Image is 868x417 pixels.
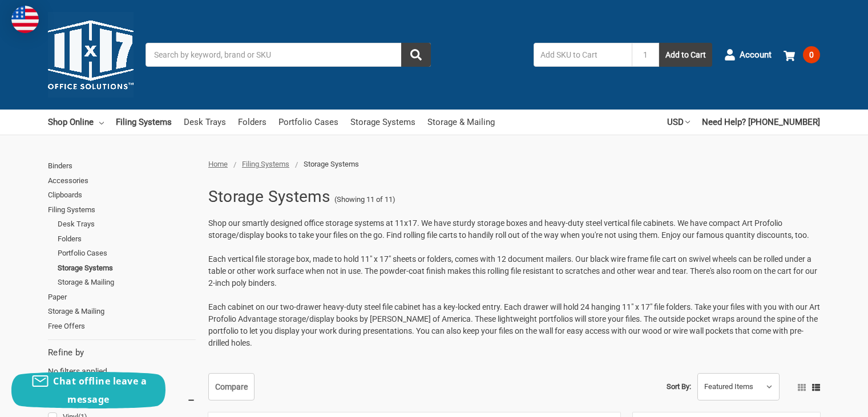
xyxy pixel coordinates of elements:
[48,319,196,334] a: Free Offers
[116,110,172,135] a: Filing Systems
[53,375,147,406] span: Chat offline leave a message
[58,275,196,290] a: Storage & Mailing
[48,203,196,217] a: Filing Systems
[238,110,267,135] a: Folders
[208,254,817,288] span: Each vertical file storage box, made to hold 11" x 17" sheets or folders, comes with 12 document ...
[48,290,196,305] a: Paper
[208,302,820,347] span: Each cabinet on our two-drawer heavy-duty steel file cabinet has a key-locked entry. Each drawer ...
[278,110,338,135] a: Portfolio Cases
[48,159,196,173] a: Binders
[58,261,196,276] a: Storage Systems
[48,188,196,203] a: Clipboards
[667,378,691,395] label: Sort By:
[11,6,39,33] img: duty and tax information for United States
[304,160,359,168] span: Storage Systems
[724,40,772,70] a: Account
[784,40,820,70] a: 0
[350,110,415,135] a: Storage Systems
[334,194,395,205] span: (Showing 11 of 11)
[48,173,196,188] a: Accessories
[184,110,226,135] a: Desk Trays
[48,304,196,319] a: Storage & Mailing
[702,110,820,135] a: Need Help? [PHONE_NUMBER]
[242,160,289,168] a: Filing Systems
[58,217,196,232] a: Desk Trays
[208,373,255,400] a: Compare
[208,218,809,240] span: Shop our smartly designed office storage systems at 11x17. We have sturdy storage boxes and heavy...
[803,46,820,63] span: 0
[146,43,431,67] input: Search by keyword, brand or SKU
[48,12,134,98] img: 11x17.com
[659,43,712,67] button: Add to Cart
[774,386,868,417] iframe: Google Customer Reviews
[48,346,196,377] div: No filters applied
[48,110,104,135] a: Shop Online
[740,48,772,62] span: Account
[58,232,196,246] a: Folders
[58,246,196,261] a: Portfolio Cases
[534,43,632,67] input: Add SKU to Cart
[208,182,330,212] h1: Storage Systems
[667,110,690,135] a: USD
[427,110,495,135] a: Storage & Mailing
[11,372,165,408] button: Chat offline leave a message
[48,346,196,359] h5: Refine by
[208,160,228,168] a: Home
